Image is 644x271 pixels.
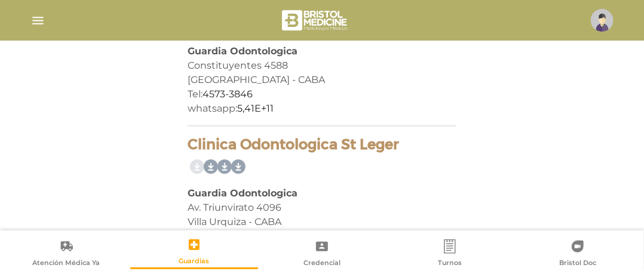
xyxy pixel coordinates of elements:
div: Tel: [188,229,456,244]
a: Credencial [258,239,386,269]
a: Bristol Doc [514,239,642,269]
div: Villa Urquiza - CABA [188,215,456,229]
span: Credencial [303,258,341,269]
div: Tel: [188,87,456,101]
img: bristol-medicine-blanco.png [280,6,351,35]
a: Guardias [130,237,258,269]
img: profile-placeholder.svg [591,9,614,32]
span: Guardias [179,257,210,267]
a: Atención Médica Ya [2,239,130,269]
div: Constituyentes 4588 [188,58,456,73]
img: Cober_menu-lines-white.svg [30,13,45,28]
b: Guardia Odontologica [188,187,298,199]
span: Bristol Doc [559,258,596,269]
span: Turnos [438,258,462,269]
span: Atención Médica Ya [33,258,100,269]
b: Guardia Odontologica [188,45,298,57]
a: 5,41E+11 [237,103,274,114]
div: whatsapp: [188,101,456,116]
a: 4573-3846 [203,88,253,100]
h4: Clinica Odontologica St Leger [188,136,456,153]
div: Av. Triunvirato 4096 [188,201,456,215]
a: Turnos [386,239,514,269]
div: [GEOGRAPHIC_DATA] - CABA [188,73,456,87]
